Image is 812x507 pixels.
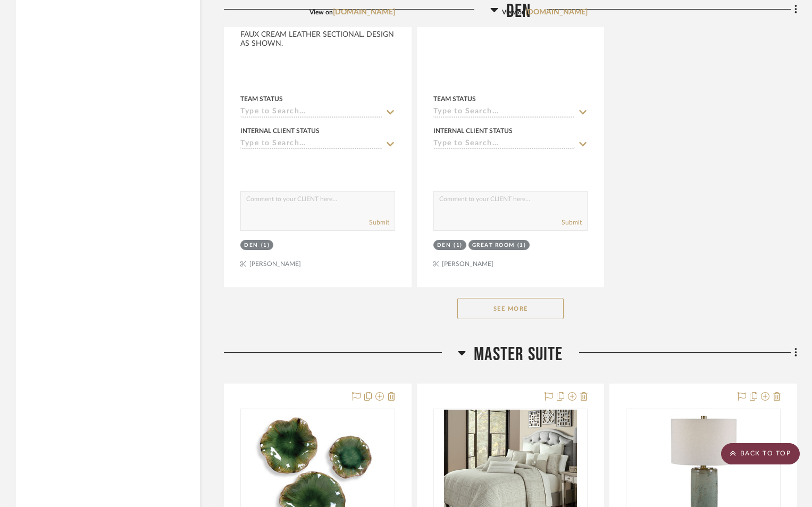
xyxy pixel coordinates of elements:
[309,9,333,15] span: View on
[525,9,588,16] a: [DOMAIN_NAME]
[721,443,800,464] scroll-to-top-button: BACK TO TOP
[369,218,389,227] button: Submit
[433,139,575,149] input: Type to Search…
[240,107,382,118] input: Type to Search…
[240,126,320,136] div: Internal Client Status
[333,9,395,16] a: [DOMAIN_NAME]
[472,242,515,250] div: Great Room
[454,242,463,250] div: (1)
[433,126,513,136] div: Internal Client Status
[457,298,564,319] button: See More
[433,107,575,118] input: Type to Search…
[562,218,582,227] button: Submit
[240,139,382,149] input: Type to Search…
[474,343,563,366] span: MASTER SUITE
[240,94,283,104] div: Team Status
[244,242,258,250] div: DEN
[261,242,270,250] div: (1)
[437,242,451,250] div: DEN
[433,94,476,104] div: Team Status
[502,9,525,15] span: View on
[517,242,526,250] div: (1)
